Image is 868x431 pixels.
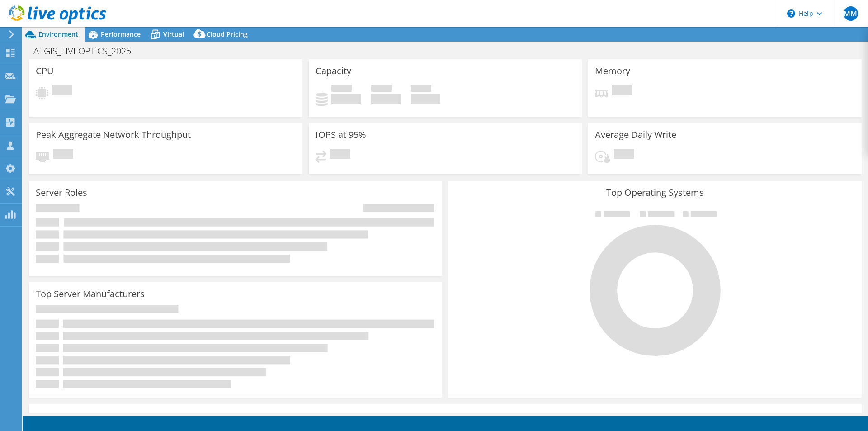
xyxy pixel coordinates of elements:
[787,9,795,18] svg: \n
[316,66,351,76] h3: Capacity
[36,289,145,299] h3: Top Server Manufacturers
[411,94,440,104] h4: 0 GiB
[36,130,191,140] h3: Peak Aggregate Network Throughput
[36,188,87,198] h3: Server Roles
[316,130,366,140] h3: IOPS at 95%
[455,188,855,198] h3: Top Operating Systems
[595,66,630,76] h3: Memory
[612,85,632,97] span: Pending
[371,85,392,94] span: Free
[330,149,350,161] span: Pending
[101,30,141,38] span: Performance
[595,130,676,140] h3: Average Daily Write
[411,85,431,94] span: Total
[163,30,184,38] span: Virtual
[331,85,352,94] span: Used
[38,30,78,38] span: Environment
[207,30,248,38] span: Cloud Pricing
[371,94,401,104] h4: 0 GiB
[52,85,72,97] span: Pending
[29,46,145,56] h1: AEGIS_LIVEOPTICS_2025
[614,149,634,161] span: Pending
[331,94,361,104] h4: 0 GiB
[844,6,858,21] span: MM
[53,149,73,161] span: Pending
[36,66,54,76] h3: CPU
